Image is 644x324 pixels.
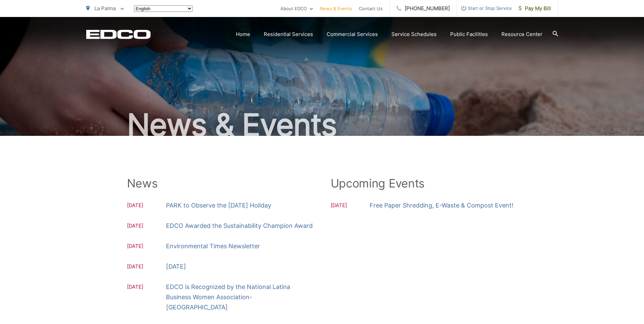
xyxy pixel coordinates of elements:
[127,242,166,251] span: [DATE]
[450,30,488,38] a: Public Facilities
[94,5,116,12] span: La Palma
[264,30,313,38] a: Residential Services
[127,201,166,211] span: [DATE]
[327,30,378,38] a: Commercial Services
[127,177,314,190] h2: News
[127,283,166,312] span: [DATE]
[236,30,250,38] a: Home
[280,4,313,13] a: About EDCO
[331,201,370,211] span: [DATE]
[166,200,271,211] a: PARK to Observe the [DATE] Holiday
[331,177,517,190] h2: Upcoming Events
[391,30,437,38] a: Service Schedules
[166,282,314,312] a: EDCO is Recognized by the National Latina Business Women Association-[GEOGRAPHIC_DATA]
[86,108,558,142] h1: News & Events
[359,4,383,13] a: Contact Us
[134,5,192,12] select: Select a language
[166,241,260,251] a: Environmental Times Newsletter
[86,30,151,39] a: EDCD logo. Return to the homepage.
[370,200,513,211] a: Free Paper Shredding, E-Waste & Compost Event!
[320,4,352,13] a: News & Events
[519,4,551,13] span: Pay My Bill
[127,263,166,272] span: [DATE]
[166,221,313,231] a: EDCO Awarded the Sustainability Champion Award
[127,222,166,231] span: [DATE]
[166,262,186,272] a: [DATE]
[501,30,542,38] a: Resource Center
